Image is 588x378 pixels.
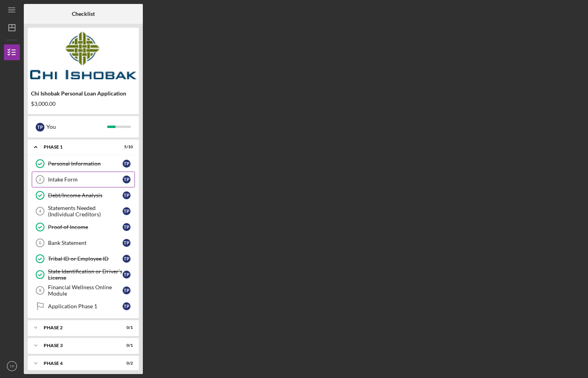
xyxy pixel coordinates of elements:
tspan: 4 [39,209,42,214]
a: 2Intake FormTP [32,172,135,187]
div: T P [123,223,131,231]
div: T P [123,191,131,199]
div: 5 / 10 [119,145,133,149]
div: T P [36,123,44,132]
div: T P [123,271,131,279]
button: TP [4,358,20,374]
div: Phase 1 [44,145,113,149]
div: Intake Form [48,176,123,183]
a: Application Phase 1TP [32,298,135,314]
div: Phase 4 [44,361,113,366]
div: 0 / 1 [119,325,133,330]
div: T P [123,176,131,183]
img: Product logo [28,32,139,79]
div: Phase 2 [44,325,113,330]
tspan: 9 [39,288,41,293]
div: T P [123,207,131,215]
div: Statements Needed (Individual Creditors) [48,205,123,218]
div: Phase 3 [44,343,113,348]
div: Tribal ID or Employee ID [48,256,123,262]
div: Personal Information [48,160,123,167]
a: Tribal ID or Employee IDTP [32,251,135,267]
a: 4Statements Needed (Individual Creditors)TP [32,203,135,219]
div: Application Phase 1 [48,303,123,309]
div: 0 / 1 [119,343,133,348]
div: T P [123,286,131,294]
div: $3,000.00 [31,101,136,107]
div: Financial Wellness Online Module [48,284,123,297]
a: Debt/Income AnalysisTP [32,187,135,203]
div: Chi Ishobak Personal Loan Application [31,90,136,97]
div: Bank Statement [48,240,123,246]
div: Debt/Income Analysis [48,192,123,199]
div: T P [123,255,131,263]
div: State Identification or Driver's License [48,268,123,281]
tspan: 6 [39,241,41,245]
a: State Identification or Driver's LicenseTP [32,267,135,283]
div: T P [123,160,131,168]
div: Proof of Income [48,224,123,230]
b: Checklist [72,11,95,17]
a: 9Financial Wellness Online ModuleTP [32,283,135,298]
div: 0 / 2 [119,361,133,366]
div: T P [123,302,131,310]
a: Personal InformationTP [32,156,135,172]
a: 6Bank StatementTP [32,235,135,251]
text: TP [10,364,14,368]
a: Proof of IncomeTP [32,219,135,235]
tspan: 2 [39,177,41,182]
div: T P [123,239,131,247]
div: You [46,120,107,134]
